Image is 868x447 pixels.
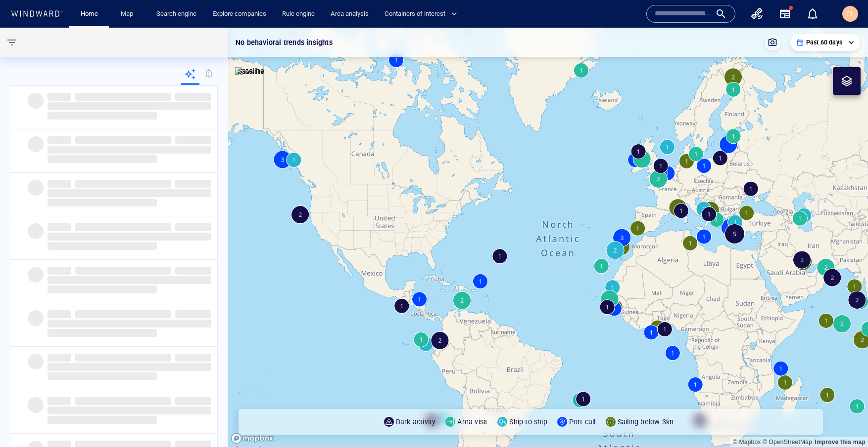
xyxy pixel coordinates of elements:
span: ‌ [48,406,211,414]
a: Home [77,5,102,23]
span: ‌ [48,93,71,101]
span: ‌ [48,223,71,231]
span: ‌ [48,276,211,284]
p: Dark activity [396,416,436,428]
a: Map [117,5,141,23]
button: Containers of interest [381,5,466,23]
p: Port call [569,416,596,428]
span: ‌ [28,267,44,283]
span: ‌ [48,155,157,163]
span: Containers of interest [385,8,457,20]
span: ‌ [48,363,211,371]
p: Ship-to-ship [509,416,547,428]
a: Explore companies [208,5,270,23]
p: Sailing below 3kn [618,416,674,428]
span: ‌ [48,416,157,424]
a: Rule engine [278,5,319,23]
p: No behavioral trends insights [236,37,333,48]
span: ‌ [48,242,157,250]
a: Mapbox logo [231,433,274,444]
span: ‌ [75,310,171,318]
div: Notification center [807,8,819,20]
span: ‌ [48,233,211,241]
span: ‌ [28,223,44,239]
a: Area analysis [327,5,373,23]
span: ‌ [48,146,211,154]
span: ‌ [175,136,211,144]
span: ‌ [75,397,171,405]
span: ‌ [28,354,44,369]
span: ‌ [175,93,211,101]
span: ‌ [48,136,71,144]
p: Satellite [238,65,264,77]
span: ‌ [48,329,157,337]
span: ‌ [48,372,157,380]
p: Past 60 days [806,38,842,47]
span: ‌ [75,223,171,231]
span: ‌ [175,397,211,405]
div: Past 60 days [796,38,854,47]
span: ‌ [75,180,171,188]
img: satellite [235,67,264,77]
canvas: Map [228,28,868,447]
span: ‌ [48,199,157,206]
span: ‌ [48,310,71,318]
span: ‌ [48,285,157,293]
span: ‌ [28,180,44,196]
span: ‌ [48,189,211,197]
span: ‌ [48,320,211,327]
a: Mapbox [733,439,761,446]
span: ‌ [175,180,211,188]
span: ‌ [28,93,44,109]
p: Area visit [457,416,487,428]
span: ‌ [48,267,71,275]
span: ‌ [48,102,211,110]
span: ‌ [75,354,171,362]
span: ‌ [75,267,171,275]
span: ‌ [48,397,71,405]
span: ‌ [75,93,171,101]
a: OpenStreetMap [763,439,812,446]
span: ‌ [28,310,44,326]
span: ‌ [28,397,44,413]
button: Map [113,5,145,23]
span: ‌ [175,310,211,318]
iframe: Chat [826,403,861,440]
span: ‌ [175,354,211,362]
span: ‌ [48,354,71,362]
button: Home [73,5,105,23]
button: CL [840,4,860,24]
span: CL [846,10,855,18]
span: ‌ [75,136,171,144]
span: ‌ [48,112,157,120]
a: Search engine [152,5,200,23]
span: ‌ [48,180,71,188]
span: ‌ [175,267,211,275]
span: ‌ [175,223,211,231]
span: ‌ [28,136,44,152]
a: Map feedback [815,439,866,446]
